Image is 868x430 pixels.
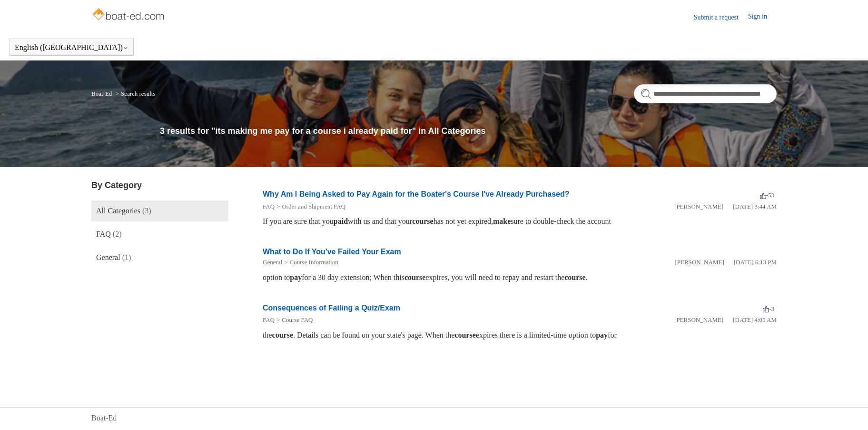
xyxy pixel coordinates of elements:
em: pay [290,273,302,281]
a: Boat-Ed [91,90,112,97]
li: General [263,258,282,267]
em: course [404,273,425,281]
em: course [272,331,293,339]
a: FAQ (2) [91,224,228,245]
span: (1) [122,253,131,261]
a: Sign in [748,11,777,23]
li: [PERSON_NAME] [675,258,724,267]
em: paid [334,217,348,225]
button: English ([GEOGRAPHIC_DATA]) [15,43,128,52]
a: Consequences of Failing a Quiz/Exam [263,304,400,312]
li: Boat-Ed [91,90,114,97]
div: Chat Support [807,398,861,423]
span: (2) [113,230,122,238]
span: FAQ [96,230,111,238]
li: FAQ [263,202,275,211]
a: Course Information [289,259,338,266]
div: If you are sure that you with us and that your has not yet expired, sure to double-check the account [263,216,777,227]
time: 01/05/2024, 18:13 [734,259,777,266]
li: Course Information [282,258,338,267]
a: FAQ [263,203,275,210]
li: Order and Shipment FAQ [275,202,345,211]
time: 03/16/2022, 03:44 [733,203,777,210]
input: Search [634,84,777,103]
em: pay [596,331,608,339]
li: [PERSON_NAME] [674,315,723,325]
a: Why Am I Being Asked to Pay Again for the Boater's Course I've Already Purchased? [263,190,570,198]
li: Course FAQ [275,315,313,325]
li: [PERSON_NAME] [674,202,723,211]
span: General [96,253,120,261]
em: course [454,331,475,339]
a: General (1) [91,247,228,268]
li: FAQ [263,315,275,325]
li: Search results [114,90,156,97]
h3: By Category [91,179,228,192]
span: -3 [763,305,774,312]
h1: 3 results for "its making me pay for a course i already paid for" in All Categories [160,125,777,138]
a: FAQ [263,316,275,323]
a: General [263,259,282,266]
div: the . Details can be found on your state's page. When the expires there is a limited-time option ... [263,330,777,341]
a: Boat-Ed [91,412,117,424]
time: 03/14/2022, 04:05 [733,316,777,323]
a: Course FAQ [282,316,313,323]
a: Order and Shipment FAQ [282,203,345,210]
em: course [564,273,585,281]
a: Submit a request [694,12,748,22]
div: option to for a 30 day extension; When this expires, you will need to repay and restart the . [263,272,777,283]
img: Boat-Ed Help Center home page [91,6,167,25]
a: What to Do If You've Failed Your Exam [263,248,401,256]
em: course [412,217,433,225]
span: (3) [142,207,151,215]
span: All Categories [96,207,140,215]
a: All Categories (3) [91,200,228,221]
span: -53 [760,191,774,199]
em: make [493,217,511,225]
